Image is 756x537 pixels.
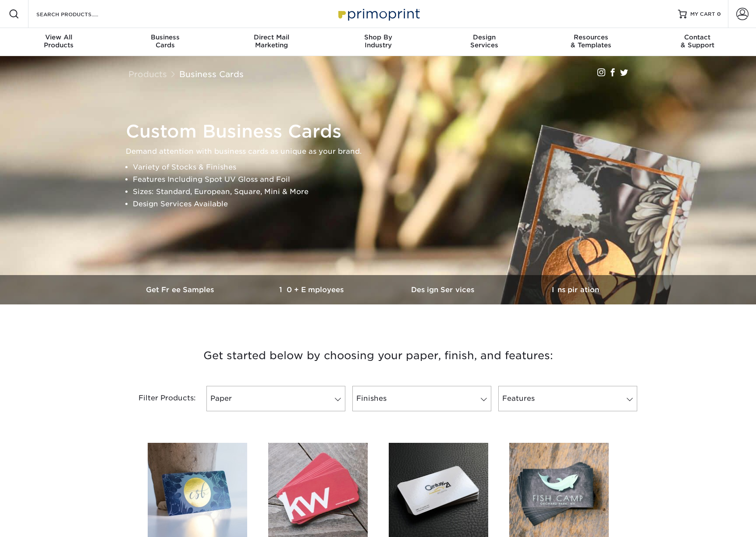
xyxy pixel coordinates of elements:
a: Paper [206,386,345,411]
h3: 10+ Employees [247,286,378,294]
span: View All [6,33,112,41]
div: & Templates [538,33,644,49]
a: Features [498,386,637,411]
div: Services [431,33,538,49]
p: Demand attention with business cards as unique as your brand. [126,145,639,158]
h3: Design Services [378,286,510,294]
a: Design Services [378,275,510,304]
a: View AllProducts [6,28,112,56]
a: DesignServices [431,28,538,56]
span: Resources [538,33,644,41]
li: Sizes: Standard, European, Square, Mini & More [133,186,639,198]
span: Direct Mail [218,33,325,41]
div: Marketing [218,33,325,49]
a: BusinessCards [112,28,218,56]
span: Business [112,33,218,41]
h3: Inspiration [510,286,641,294]
div: Cards [112,33,218,49]
div: Products [6,33,112,49]
h3: Get started below by choosing your paper, finish, and features: [122,336,635,375]
span: Design [431,33,538,41]
a: Resources& Templates [538,28,644,56]
h3: Get Free Samples [115,286,247,294]
a: Inspiration [510,275,641,304]
a: Products [128,69,167,79]
a: Shop ByIndustry [325,28,431,56]
a: Get Free Samples [115,275,247,304]
a: Contact& Support [644,28,751,56]
span: Shop By [325,33,431,41]
div: Filter Products: [115,386,203,411]
div: Industry [325,33,431,49]
div: & Support [644,33,751,49]
li: Design Services Available [133,198,639,210]
a: Business Cards [179,69,244,79]
a: Finishes [352,386,491,411]
input: SEARCH PRODUCTS..... [35,9,121,19]
img: Primoprint [334,4,422,23]
li: Features Including Spot UV Gloss and Foil [133,173,639,186]
span: Contact [644,33,751,41]
span: MY CART [690,11,715,18]
h1: Custom Business Cards [126,121,639,142]
a: 10+ Employees [247,275,378,304]
a: Direct MailMarketing [218,28,325,56]
li: Variety of Stocks & Finishes [133,161,639,173]
span: 0 [717,11,721,17]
